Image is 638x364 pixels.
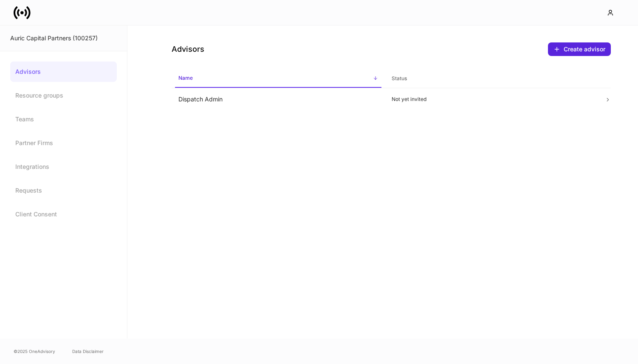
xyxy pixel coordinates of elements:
h6: Status [392,74,407,82]
td: Dispatch Admin [172,88,385,111]
h4: Advisors [172,44,204,54]
div: Create advisor [564,45,605,53]
h6: Name [178,74,193,82]
span: Status [388,70,595,87]
a: Resource groups [10,85,117,106]
a: Partner Firms [10,133,117,153]
a: Teams [10,109,117,129]
span: Name [175,70,381,88]
p: Not yet invited [392,96,591,103]
a: Requests [10,180,117,201]
span: © 2025 OneAdvisory [14,348,55,355]
a: Client Consent [10,204,117,224]
a: Integrations [10,157,117,177]
div: Auric Capital Partners (100257) [10,34,117,42]
a: Data Disclaimer [72,348,104,355]
button: Create advisor [548,42,611,56]
a: Advisors [10,62,117,82]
